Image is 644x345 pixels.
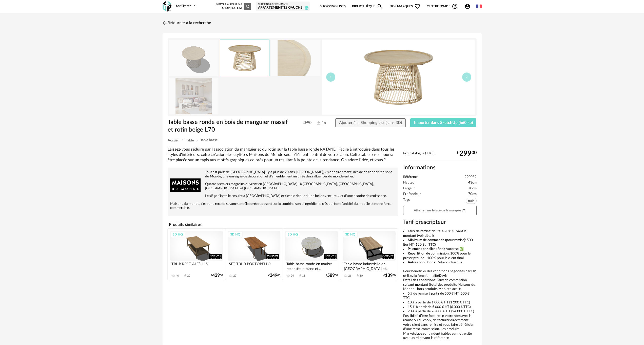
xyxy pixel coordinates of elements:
[403,247,477,251] li: : Autorisé ✅
[403,186,415,191] span: Largeur
[170,261,223,271] div: TBL B RECT ALES 115
[211,274,223,277] div: € 00
[468,192,477,196] span: 70cm
[183,274,187,278] span: Download icon
[403,219,477,226] h3: Tarif prescripteur
[225,229,283,280] a: 3D HQ SET TBL B PORTOBELLO 22 €24900
[168,118,294,134] h1: Table basse ronde en bois de manguier massif et rotin beige L70
[169,40,218,76] img: thumbnail.png
[233,274,236,278] div: 22
[385,274,393,277] span: 139
[327,274,335,277] span: 589
[403,300,477,305] li: 10% à partir de 1 000 € HT (1 200 € TTC)
[169,78,218,114] img: table-basse-ronde-en-bois-de-manguier-massif-et-rotin-beige-l70-1000-1-26-220032_25.jpg
[320,1,346,12] a: Shopping Lists
[161,17,211,29] a: Retourner à la recherche
[462,208,466,212] span: Open In New icon
[452,3,458,9] span: Help Circle Outline icon
[168,221,398,228] h4: Produits similaires
[408,261,435,264] b: Autres conditions
[291,274,294,278] div: 24
[168,147,398,163] div: Laissez-vous séduire par l'association du manguier et du rotin sur la table basse ronde RATANE ! ...
[340,229,398,280] a: 3D HQ Table basse industrielle en [GEOGRAPHIC_DATA] et... 26 Download icon 10 €13900
[170,170,201,201] img: brand logo
[403,151,477,161] div: Prix catalogue (TTC):
[170,194,396,198] p: Le siège s'installe ensuite à [GEOGRAPHIC_DATA] et c'est le début d'une belle aventure.... et d'u...
[285,231,300,238] div: 3D HQ
[200,138,218,142] span: Table basse
[403,192,421,196] span: Profondeur
[228,261,280,271] div: SET TBL B PORTOBELLO
[168,139,179,142] span: Accueil
[414,121,473,125] span: Importer dans SketchUp (660 ko)
[170,182,396,191] p: Quatre premiers magasins ouvrent en [GEOGRAPHIC_DATA] - à [GEOGRAPHIC_DATA], [GEOGRAPHIC_DATA], [...
[466,198,477,204] span: rotin
[168,138,477,142] div: Breadcrumb
[258,3,307,6] div: Shopping List courante
[403,251,477,260] li: : 100% pour le prescripteur ou 100% pour le client final
[459,152,472,156] span: 299
[298,274,302,278] span: Download icon
[316,120,326,126] span: 46
[408,247,444,251] b: Paiement par client final
[302,274,305,278] div: 11
[316,120,321,125] img: Téléchargements
[403,309,477,340] li: 20% à partir de 20 000 € HT (24 000 € TTC) Possibilité d’être facturé en votre nom avec la remise...
[476,4,482,9] img: fr
[352,1,383,12] a: BibliothèqueMagnify icon
[228,231,243,238] div: 3D HQ
[245,5,250,8] span: Refresh icon
[161,19,169,27] img: svg+xml;base64,PHN2ZyB3aWR0aD0iMjQiIGhlaWdodD0iMjQiIHZpZXdCb3g9IjAgMCAyNCAyNCIgZmlsbD0ibm9uZSIgeG...
[335,118,406,128] button: Ajouter à la Shopping List (sans 3D)
[389,1,420,12] span: Nos marques
[403,305,477,310] li: 15 % à partir de 5 000 € HT (6 000 € TTC)
[403,175,418,179] span: Référence
[212,274,220,277] span: 429
[326,274,338,277] div: € 00
[215,3,251,10] div: Mettre à jour ma Shopping List
[170,202,396,210] p: Maisons du monde, c'est une recette savamment élaborée reposant sur la combinaison d'ingrédients ...
[163,1,171,12] img: OXP
[170,170,396,179] p: Tout est parti de [GEOGRAPHIC_DATA] il y a plus de 20 ans. [PERSON_NAME], visionnaire créatif, dé...
[464,175,477,179] span: 220032
[186,139,194,142] span: Table
[408,238,465,242] b: Minimum de commande (pour remise)
[356,274,360,278] span: Download icon
[170,231,185,238] div: 3D HQ
[403,198,410,205] span: Tags
[339,121,402,125] span: Ajouter à la Shopping List (sans 3D)
[348,274,351,278] div: 26
[468,180,477,185] span: 43cm
[403,238,477,247] li: : 500 Eur HT (120 Eur TTC)
[303,120,311,125] span: 90
[457,152,477,156] div: € 00
[439,274,447,278] b: Devis
[410,118,477,128] button: Importer dans SketchUp (660 ko)
[176,274,179,278] div: 40
[360,274,363,278] div: 10
[168,229,225,280] a: 3D HQ TBL B RECT ALES 115 40 Download icon 20 €42900
[220,40,269,76] img: table-basse-ronde-en-bois-de-manguier-massif-et-rotin-beige-l70-1000-1-26-220032_1.jpg
[343,261,395,271] div: Table basse industrielle en [GEOGRAPHIC_DATA] et...
[468,186,477,191] span: 70cm
[258,3,307,10] a: Shopping List courante Appartement T2 gauche 25
[403,229,477,340] div: Pour bénéficier des conditions négociées par UP, utilisez la fonctionnalité : Taux de commission ...
[270,274,277,277] span: 249
[427,3,458,9] span: Centre d'aideHelp Circle Outline icon
[403,260,477,265] li: : Détail ci-dessous
[268,274,280,277] div: € 00
[305,6,308,10] span: 25
[283,229,340,280] a: 3D HQ Table basse ronde en marbre reconstitué blanc et... 24 Download icon 11 €58900
[464,3,471,9] span: Account Circle icon
[322,40,475,115] img: table-basse-ronde-en-bois-de-manguier-massif-et-rotin-beige-l70-1000-1-26-220032_1.jpg
[403,180,416,185] span: Hauteur
[403,164,477,171] h2: Informations
[403,229,477,238] li: : de 5% à 20% suivant le montant (voir détails)
[403,278,435,282] b: Détail des conditions
[403,206,477,215] a: Afficher sur le site de la marqueOpen In New icon
[383,274,396,277] div: € 00
[343,231,358,238] div: 3D HQ
[271,40,320,76] img: table-basse-ronde-en-bois-de-manguier-massif-et-rotin-beige-l70-1000-1-26-220032_2.jpg
[258,6,307,10] div: Appartement T2 gauche
[176,4,196,9] div: for Sketchup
